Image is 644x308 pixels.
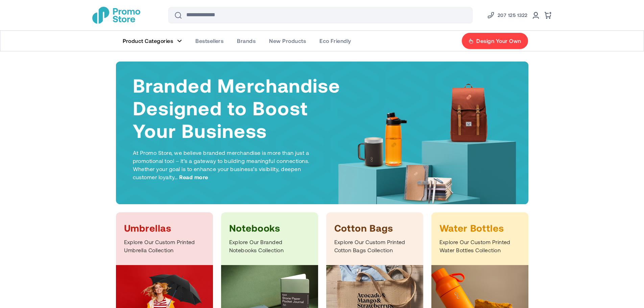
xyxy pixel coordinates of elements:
[92,7,140,24] a: store logo
[476,38,521,44] span: Design Your Own
[334,238,415,254] p: Explore Our Custom Printed Cotton Bags Collection
[133,149,309,180] span: At Promo Store, we believe branded merchandise is more than just a promotional tool – it’s a gate...
[439,222,520,234] h3: Water Bottles
[439,238,520,254] p: Explore Our Custom Printed Water Bottles Collection
[334,81,523,218] img: Products
[229,222,310,234] h3: Notebooks
[133,74,341,142] h1: Branded Merchandise Designed to Boost Your Business
[170,7,186,23] button: Search
[124,222,205,234] h3: Umbrellas
[189,31,230,51] a: Bestsellers
[179,173,208,181] span: Read more
[334,222,415,234] h3: Cotton Bags
[195,38,223,44] span: Bestsellers
[262,31,313,51] a: New Products
[124,238,205,254] p: Explore Our Custom Printed Umbrella Collection
[230,31,262,51] a: Brands
[123,38,173,44] span: Product Categories
[487,11,528,19] a: Phone
[116,31,189,51] a: Product Categories
[319,38,351,44] span: Eco Friendly
[237,38,256,44] span: Brands
[461,32,528,49] a: Design Your Own
[498,11,528,19] span: 207 125 1322
[92,7,140,24] img: Promotional Merchandise
[313,31,358,51] a: Eco Friendly
[229,238,310,254] p: Explore Our Branded Notebooks Collection
[269,38,306,44] span: New Products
